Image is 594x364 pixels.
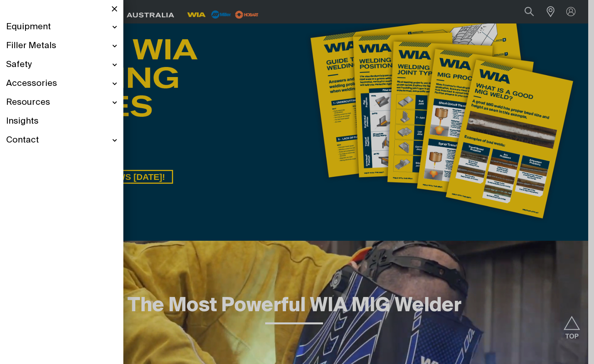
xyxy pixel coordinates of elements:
span: Resources [6,97,50,108]
a: Safety [6,55,117,74]
a: Accessories [6,74,117,93]
span: Accessories [6,78,57,89]
a: Insights [6,112,117,131]
span: Safety [6,59,32,70]
span: Insights [6,116,39,127]
a: Resources [6,93,117,112]
span: Contact [6,135,39,146]
span: Filler Metals [6,40,56,52]
a: Equipment [6,18,117,37]
a: Contact [6,131,117,150]
a: Filler Metals [6,37,117,55]
span: Equipment [6,22,51,33]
